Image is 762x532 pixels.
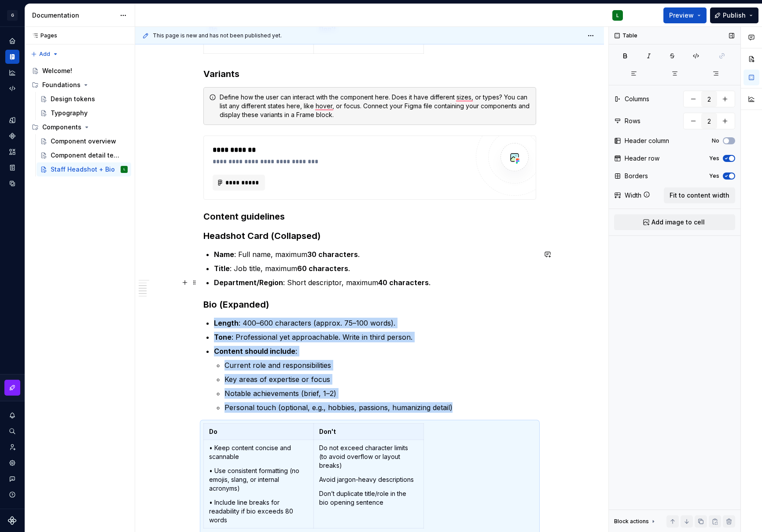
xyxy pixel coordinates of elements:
p: Avoid jargon-heavy descriptions [319,475,418,484]
div: Block actions [614,515,657,528]
div: Components [42,123,81,132]
div: Define how the user can interact with the component here. Does it have different sizes, or types?... [220,93,530,119]
a: Typography [37,106,131,120]
div: Foundations [28,78,131,92]
a: Invite team [5,440,19,454]
button: G [2,6,23,25]
p: Do not exceed character limits (to avoid overflow or layout breaks) [319,444,418,470]
div: Block actions [614,518,649,525]
a: Storybook stories [5,161,19,175]
span: This page is new and has not been published yet. [153,32,282,39]
strong: Tone [214,333,232,341]
div: Borders [625,172,648,180]
a: Component detail template [37,148,131,162]
span: Add [39,51,50,58]
a: Design tokens [37,92,131,106]
div: Columns [625,95,649,103]
a: Analytics [5,66,19,80]
a: Code automation [5,81,19,95]
span: Fit to content width [670,191,729,200]
label: No [712,137,719,144]
p: Notable achievements (brief, 1–2) [225,388,536,399]
strong: Content should include [214,347,295,356]
div: Rows [625,117,641,125]
div: Component detail template [51,151,123,160]
p: : Job title, maximum . [214,263,536,274]
strong: 40 characters [378,278,429,287]
div: Components [28,120,131,134]
strong: Do [209,428,217,435]
strong: 30 characters [307,250,358,259]
p: • Use consistent formatting (no emojis, slang, or internal acronyms) [209,466,308,493]
strong: Length [214,319,239,327]
div: Pages [28,32,57,39]
p: • Keep content concise and scannable [209,444,308,461]
strong: Title [214,264,230,273]
a: Home [5,34,19,48]
div: Design tokens [51,95,95,103]
div: Component overview [51,137,116,146]
p: Personal touch (optional, e.g., hobbies, passions, humanizing detail) [225,402,536,413]
p: : [214,346,536,356]
p: : Full name, maximum . [214,249,536,260]
a: Staff Headshot + BioL [37,162,131,176]
h3: Bio (Expanded) [203,298,536,311]
button: Preview [663,7,707,23]
svg: Supernova Logo [8,516,17,525]
div: Foundations [42,81,81,89]
label: Yes [709,155,719,162]
button: Search ⌘K [5,424,19,438]
strong: Name [214,250,234,259]
h3: Content guidelines [203,210,536,223]
span: Add image to cell [652,218,705,227]
div: Header row [625,154,659,163]
a: Documentation [5,50,19,64]
button: Publish [710,7,758,23]
p: Current role and responsibilities [225,360,536,371]
div: Width [625,191,641,200]
button: Add image to cell [614,214,735,230]
span: Publish [723,11,746,20]
p: Key areas of expertise or focus [225,374,536,385]
p: : 400–600 characters (approx. 75–100 words). [214,318,536,328]
div: L [616,12,619,19]
strong: Department/Region [214,278,283,287]
p: : Short descriptor, maximum . [214,277,536,288]
span: Preview [669,11,694,20]
div: G [7,10,18,21]
h3: Headshot Card (Collapsed) [203,230,536,242]
a: Components [5,129,19,143]
button: Add [28,48,61,60]
a: Welcome! [28,64,131,78]
strong: 60 characters [297,264,348,273]
a: Design tokens [5,113,19,127]
a: Component overview [37,134,131,148]
button: Notifications [5,408,19,422]
a: Data sources [5,176,19,191]
button: Contact support [5,472,19,486]
a: Assets [5,145,19,159]
p: • Include line breaks for readability if bio exceeds 80 words [209,498,308,525]
p: : Professional yet approachable. Write in third person. [214,332,536,342]
label: Yes [709,172,719,180]
div: Page tree [28,64,131,176]
a: Settings [5,456,19,470]
div: Typography [51,109,88,117]
p: Don’t duplicate title/role in the bio opening sentence [319,489,418,507]
div: Welcome! [42,66,72,75]
div: Header column [625,136,669,145]
div: Staff Headshot + Bio [51,165,115,174]
strong: Don't [319,428,336,435]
